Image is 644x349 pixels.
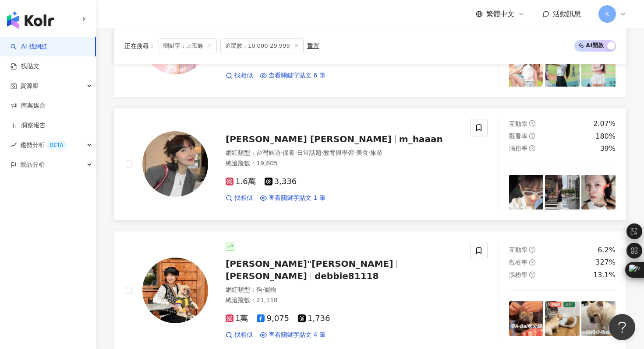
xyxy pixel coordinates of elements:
[256,286,262,293] span: 狗
[581,175,616,209] img: post-image
[486,9,514,19] span: 繁體中文
[269,331,326,339] span: 查看關鍵字貼文 4 筆
[226,194,253,202] a: 找相似
[234,194,253,202] span: 找相似
[297,149,322,156] span: 日常話題
[354,149,356,156] span: ·
[529,247,535,253] span: question-circle
[529,259,535,265] span: question-circle
[509,259,527,266] span: 觀看率
[226,331,253,339] a: 找相似
[509,246,527,253] span: 互動率
[368,149,370,156] span: ·
[598,245,616,255] div: 6.2%
[593,270,616,280] div: 13.1%
[545,301,579,335] img: post-image
[281,149,283,156] span: ·
[226,258,393,269] span: [PERSON_NAME]"[PERSON_NAME]
[509,271,527,278] span: 漲粉率
[307,42,319,49] div: 重置
[234,71,253,80] span: 找相似
[509,145,527,152] span: 漲粉率
[509,301,543,335] img: post-image
[595,258,616,267] div: 327%
[581,301,616,335] img: post-image
[553,10,581,18] span: 活動訊息
[260,71,326,80] a: 查看關鍵字貼文 6 筆
[315,271,379,281] span: debbie81118
[262,286,264,293] span: ·
[260,194,326,202] a: 查看關鍵字貼文 1 筆
[529,145,535,151] span: question-circle
[20,155,45,174] span: 競品分析
[509,175,543,209] img: post-image
[370,149,382,156] span: 旅遊
[226,286,460,294] div: 網紅類型 ：
[529,133,535,139] span: question-circle
[595,132,616,141] div: 180%
[7,11,54,29] img: logo
[593,119,616,129] div: 2.07%
[142,258,208,323] img: KOL Avatar
[11,62,39,71] a: 找貼文
[509,52,543,87] img: post-image
[323,149,354,156] span: 教育與學習
[226,134,392,144] span: [PERSON_NAME] [PERSON_NAME]
[11,101,46,110] a: 商案媒合
[298,314,330,323] span: 1,736
[11,42,47,51] a: searchAI 找網紅
[220,38,304,53] span: 追蹤數：10,000-29,999
[114,108,626,220] a: KOL Avatar[PERSON_NAME] [PERSON_NAME]m_haaan網紅類型：台灣旅遊·保養·日常話題·教育與學習·美食·旅遊總追蹤數：19,8051.6萬3,336找相似查...
[529,120,535,126] span: question-circle
[124,42,155,49] span: 正在搜尋 ：
[226,177,256,186] span: 1.6萬
[600,144,616,154] div: 39%
[11,142,17,148] span: rise
[226,271,307,281] span: [PERSON_NAME]
[399,134,443,144] span: m_haaan
[295,149,297,156] span: ·
[581,52,616,87] img: post-image
[260,331,326,339] a: 查看關鍵字貼文 4 筆
[226,314,248,323] span: 1萬
[509,120,527,127] span: 互動率
[11,121,46,130] a: 洞察報告
[46,141,67,150] div: BETA
[20,76,39,96] span: 資源庫
[545,52,579,87] img: post-image
[605,9,609,19] span: K
[226,296,460,305] div: 總追蹤數 ： 21,118
[356,149,368,156] span: 美食
[234,331,253,339] span: 找相似
[269,71,326,80] span: 查看關鍵字貼文 6 筆
[226,149,460,157] div: 網紅類型 ：
[545,175,579,209] img: post-image
[322,149,323,156] span: ·
[264,286,276,293] span: 寵物
[142,131,208,197] img: KOL Avatar
[256,149,281,156] span: 台灣旅遊
[265,177,297,186] span: 3,336
[20,135,67,155] span: 趨勢分析
[257,314,289,323] span: 9,075
[509,133,527,140] span: 觀看率
[283,149,295,156] span: 保養
[609,314,635,340] iframe: Help Scout Beacon - Open
[269,194,326,202] span: 查看關鍵字貼文 1 筆
[529,272,535,278] span: question-circle
[159,38,217,53] span: 關鍵字：上班族
[226,159,460,168] div: 總追蹤數 ： 19,805
[226,71,253,80] a: 找相似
